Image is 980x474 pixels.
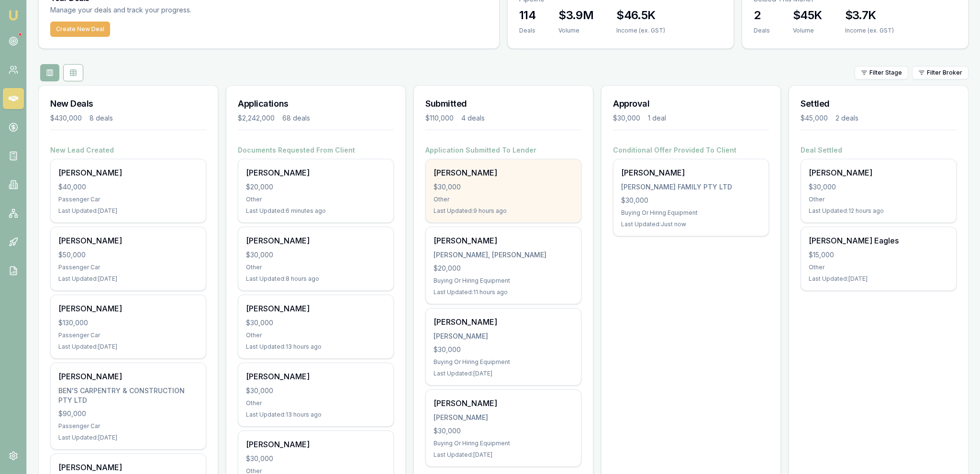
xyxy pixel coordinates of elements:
div: Buying Or Hiring Equipment [621,209,761,217]
div: Deals [754,27,770,34]
div: Last Updated: [DATE] [58,343,198,351]
div: $2,242,000 [238,113,275,123]
h3: Approval [613,97,769,110]
h4: Conditional Offer Provided To Client [613,145,769,155]
button: Create New Deal [50,22,110,37]
div: $40,000 [58,182,198,192]
div: [PERSON_NAME] [246,303,386,314]
div: $430,000 [50,113,82,123]
div: $30,000 [434,345,573,354]
div: $45,000 [801,113,828,123]
div: Other [809,264,948,271]
div: Last Updated: [DATE] [58,275,198,283]
div: Volume [793,27,822,34]
div: Buying Or Hiring Equipment [434,277,573,285]
div: Other [809,196,948,203]
div: $20,000 [246,182,386,192]
div: $110,000 [425,113,454,123]
div: Last Updated: 6 minutes ago [246,207,386,215]
div: Other [246,399,386,407]
h3: New Deals [50,97,206,110]
div: Last Updated: 8 hours ago [246,275,386,283]
div: $50,000 [58,250,198,260]
div: [PERSON_NAME] Eagles [809,235,948,246]
div: [PERSON_NAME] [434,413,573,422]
div: $130,000 [58,318,198,328]
div: Buying Or Hiring Equipment [434,358,573,366]
p: Manage your deals and track your progress. [50,5,295,16]
div: Other [246,264,386,271]
div: Last Updated: [DATE] [58,207,198,215]
div: Last Updated: 11 hours ago [434,288,573,296]
div: Last Updated: [DATE] [434,451,573,459]
div: [PERSON_NAME] [434,167,573,178]
h4: Application Submitted To Lender [425,145,581,155]
div: $30,000 [434,426,573,436]
div: $15,000 [809,250,948,260]
div: $30,000 [621,196,761,205]
div: Last Updated: 12 hours ago [809,207,948,215]
div: $30,000 [613,113,640,123]
div: 4 deals [461,113,485,123]
div: [PERSON_NAME] [58,462,198,473]
h3: 2 [754,8,770,23]
div: Passenger Car [58,422,198,430]
div: Passenger Car [58,196,198,203]
div: 2 deals [835,113,858,123]
div: $30,000 [246,318,386,328]
div: Other [246,331,386,339]
div: $30,000 [246,250,386,260]
img: emu-icon-u.png [8,10,19,21]
div: Last Updated: [DATE] [58,434,198,441]
div: Last Updated: 13 hours ago [246,411,386,419]
div: 1 deal [648,113,666,123]
div: BEN'S CARPENTRY & CONSTRUCTION PTY LTD [58,386,198,405]
div: Income (ex. GST) [845,27,894,34]
h4: Deal Settled [801,145,957,155]
div: [PERSON_NAME] [246,439,386,450]
div: [PERSON_NAME] [621,167,761,178]
h3: $45K [793,8,822,23]
div: [PERSON_NAME] [246,371,386,382]
span: Filter Broker [927,69,962,77]
div: [PERSON_NAME] [246,167,386,178]
div: Last Updated: 9 hours ago [434,207,573,215]
div: [PERSON_NAME], [PERSON_NAME] [434,250,573,260]
div: 8 deals [89,113,113,123]
div: Last Updated: 13 hours ago [246,343,386,351]
div: Other [246,196,386,203]
div: Last Updated: Just now [621,220,761,228]
div: Volume [558,27,593,34]
div: Last Updated: [DATE] [809,275,948,283]
div: [PERSON_NAME] [434,235,573,246]
div: [PERSON_NAME] [58,303,198,314]
div: Passenger Car [58,331,198,339]
div: $30,000 [809,182,948,192]
div: Other [434,196,573,203]
div: $90,000 [58,409,198,419]
div: $30,000 [246,454,386,463]
div: [PERSON_NAME] [809,167,948,178]
button: Filter Stage [855,66,908,79]
div: Income (ex. GST) [616,27,665,34]
h3: Settled [801,97,957,110]
h3: Applications [238,97,394,110]
div: 68 deals [282,113,310,123]
div: [PERSON_NAME] FAMILY PTY LTD [621,182,761,192]
h3: $46.5K [616,8,665,23]
div: $20,000 [434,264,573,273]
div: Buying Or Hiring Equipment [434,440,573,447]
div: [PERSON_NAME] [246,235,386,246]
span: Filter Stage [869,69,902,77]
div: [PERSON_NAME] [434,316,573,328]
h4: Documents Requested From Client [238,145,394,155]
div: Passenger Car [58,264,198,271]
h3: $3.7K [845,8,894,23]
div: Last Updated: [DATE] [434,370,573,377]
div: [PERSON_NAME] [434,331,573,341]
div: [PERSON_NAME] [58,167,198,178]
h3: $3.9M [558,8,593,23]
div: $30,000 [434,182,573,192]
div: Deals [519,27,535,34]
